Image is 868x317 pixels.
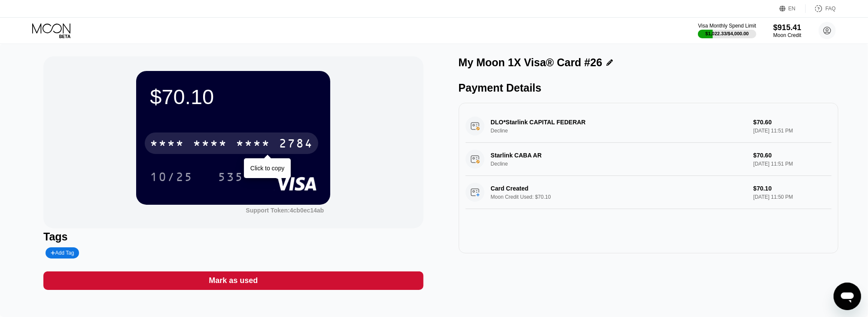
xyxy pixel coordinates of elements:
div: $915.41 [774,23,801,32]
div: Visa Monthly Spend Limit [698,23,756,29]
div: 535 [218,171,244,185]
div: Mark as used [209,276,258,286]
div: Payment Details [459,82,838,94]
div: $1,022.33 / $4,000.00 [706,31,749,36]
div: 10/25 [150,171,193,185]
iframe: Button to launch messaging window, conversation in progress [834,283,861,310]
div: EN [789,6,796,12]
div: 2784 [279,138,313,151]
div: Visa Monthly Spend Limit$1,022.33/$4,000.00 [698,23,756,38]
div: My Moon 1X Visa® Card #26 [459,56,603,69]
div: FAQ [825,6,836,12]
div: 535 [211,166,250,188]
div: Click to copy [250,165,284,172]
div: FAQ [806,4,836,13]
div: EN [780,4,806,13]
div: Support Token:4cb0ec14ab [246,207,324,214]
div: $70.10 [150,85,317,109]
div: Mark as used [43,271,423,290]
div: Tags [43,231,423,243]
div: Add Tag [46,247,79,259]
div: Support Token: 4cb0ec14ab [246,207,324,214]
div: Moon Credit [774,32,801,38]
div: 10/25 [143,166,199,188]
div: $915.41Moon Credit [774,23,801,38]
div: Add Tag [51,250,74,256]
